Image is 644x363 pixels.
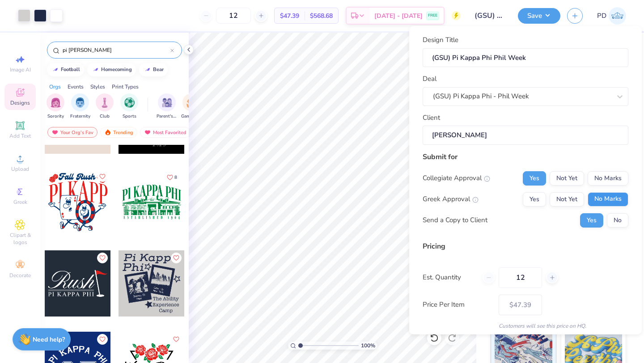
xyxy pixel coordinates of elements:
[120,93,138,120] div: filter for Sports
[75,97,85,108] img: Fraternity Image
[423,322,628,330] div: Customers will see this price on HQ.
[47,63,84,76] button: football
[49,83,61,91] div: Orgs
[499,267,542,288] input: – –
[181,93,202,120] button: filter button
[588,192,628,207] button: No Marks
[423,35,458,45] label: Design Title
[597,7,626,25] a: PD
[100,127,137,138] div: Trending
[140,127,191,138] div: Most Favorited
[423,300,492,310] label: Price Per Item
[97,253,108,263] button: Like
[51,129,59,135] img: most_fav.gif
[96,93,114,120] div: filter for Club
[181,113,202,120] span: Game Day
[62,46,170,55] input: Try "Alpha"
[101,67,132,72] div: homecoming
[157,93,177,120] div: filter for Parent's Weekend
[124,97,135,108] img: Sports Image
[157,93,177,120] button: filter button
[47,127,97,138] div: Your Org's Fav
[428,13,437,19] span: FREE
[87,63,136,76] button: homecoming
[518,8,560,24] button: Save
[47,93,64,120] div: filter for Sorority
[181,93,202,120] div: filter for Game Day
[423,241,628,252] div: Pricing
[47,93,64,120] button: filter button
[100,97,110,108] img: Club Image
[70,93,90,120] button: filter button
[171,253,182,263] button: Like
[9,272,31,279] span: Decorate
[423,113,440,123] label: Client
[104,129,111,135] img: trending.gif
[467,7,511,25] input: Untitled Design
[361,342,375,350] span: 100 %
[423,215,487,225] div: Send a Copy to Client
[70,113,90,120] span: Fraternity
[97,171,108,182] button: Like
[580,213,603,228] button: Yes
[374,11,423,21] span: [DATE] - [DATE]
[10,99,30,106] span: Designs
[423,126,628,145] input: e.g. Ethan Linker
[112,83,139,91] div: Print Types
[186,97,197,108] img: Game Day Image
[423,272,476,283] label: Est. Quantity
[310,11,333,21] span: $568.68
[97,334,108,345] button: Like
[157,113,177,120] span: Parent's Weekend
[10,66,31,73] span: Image AI
[13,198,27,206] span: Greek
[68,83,84,91] div: Events
[123,113,136,120] span: Sports
[550,192,584,207] button: Not Yet
[51,97,61,108] img: Sorority Image
[423,173,490,183] div: Collegiate Approval
[92,67,99,72] img: trend_line.gif
[144,129,151,135] img: most_fav.gif
[61,67,80,72] div: football
[523,192,546,207] button: Yes
[70,93,90,120] div: filter for Fraternity
[597,11,606,21] span: PD
[163,171,181,183] button: Like
[423,194,479,204] div: Greek Approval
[52,67,59,72] img: trend_line.gif
[90,83,105,91] div: Styles
[423,152,628,162] div: Submit for
[33,335,65,344] strong: Need help?
[153,67,164,72] div: bear
[523,171,546,186] button: Yes
[11,165,29,173] span: Upload
[120,93,138,120] button: filter button
[162,97,172,108] img: Parent's Weekend Image
[9,132,31,139] span: Add Text
[171,334,182,345] button: Like
[96,93,114,120] button: filter button
[100,113,110,120] span: Club
[550,171,584,186] button: Not Yet
[609,7,626,25] img: Priscilla Dice
[174,175,177,180] span: 8
[588,171,628,186] button: No Marks
[139,63,168,76] button: bear
[144,67,151,72] img: trend_line.gif
[607,213,628,228] button: No
[47,113,64,120] span: Sorority
[423,74,436,84] label: Deal
[216,8,251,24] input: – –
[280,11,299,21] span: $47.39
[4,232,36,246] span: Clipart & logos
